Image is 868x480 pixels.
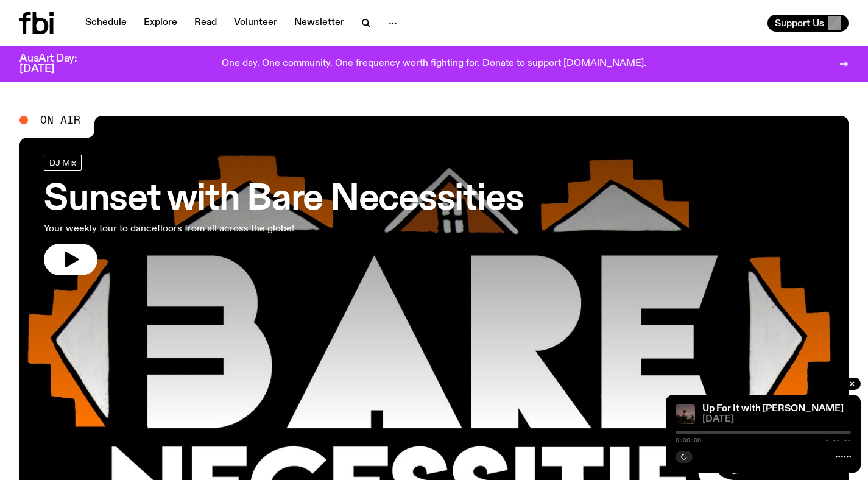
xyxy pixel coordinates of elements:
a: Newsletter [287,15,351,32]
span: 0:00:00 [676,437,701,443]
a: Up For It with [PERSON_NAME] [702,404,844,414]
a: Schedule [78,15,134,32]
h3: Sunset with Bare Necessities [44,183,523,217]
h3: AusArt Day: [DATE] [19,54,97,74]
p: Your weekly tour to dancefloors from all across the globe! [44,222,356,236]
a: Read [187,15,224,32]
a: DJ Mix [44,155,82,171]
button: Support Us [767,15,849,32]
p: One day. One community. One frequency worth fighting for. Donate to support [DOMAIN_NAME]. [222,58,646,69]
a: Volunteer [227,15,284,32]
span: On Air [40,115,80,125]
span: Support Us [775,18,824,29]
a: Sunset with Bare NecessitiesYour weekly tour to dancefloors from all across the globe! [44,155,523,275]
span: DJ Mix [49,158,76,167]
span: -:--:-- [825,437,851,443]
span: [DATE] [702,415,851,424]
a: Explore [136,15,185,32]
